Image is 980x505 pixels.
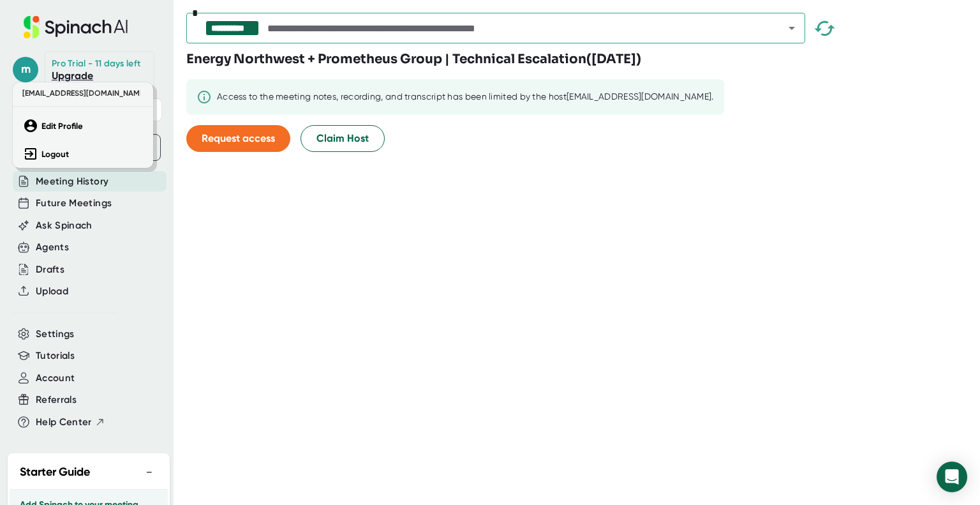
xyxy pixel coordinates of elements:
[19,86,140,101] span: [EMAIL_ADDRESS][DOMAIN_NAME]
[20,143,146,165] button: Logout
[41,121,83,132] b: Edit Profile
[41,149,69,160] b: Logout
[937,462,967,492] div: Open Intercom Messenger
[20,115,146,137] button: Edit Profile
